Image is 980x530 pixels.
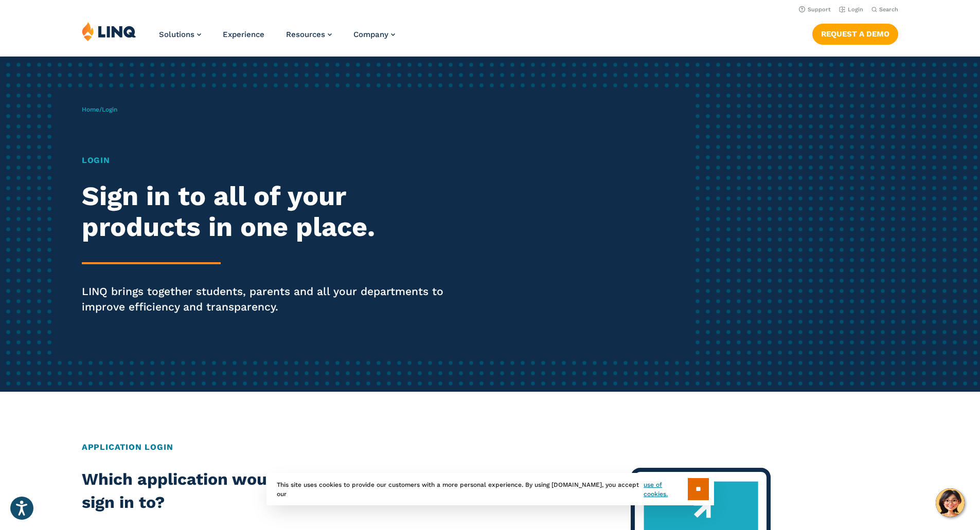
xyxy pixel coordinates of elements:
span: Search [879,6,898,13]
span: / [82,106,117,113]
p: LINQ brings together students, parents and all your departments to improve efficiency and transpa... [82,284,459,315]
a: Support [799,6,831,13]
span: Resources [286,30,325,39]
a: Solutions [159,30,201,39]
span: Company [353,30,388,39]
a: Home [82,106,99,113]
img: LINQ | K‑12 Software [82,22,136,41]
a: Login [839,6,863,13]
h2: Application Login [82,441,898,453]
nav: Button Navigation [812,22,898,44]
a: Experience [223,30,264,39]
button: Hello, have a question? Let’s chat. [936,488,965,517]
nav: Primary Navigation [159,22,395,56]
a: Resources [286,30,332,39]
h2: Sign in to all of your products in one place. [82,181,459,243]
a: Company [353,30,395,39]
span: Solutions [159,30,194,39]
div: This site uses cookies to provide our customers with a more personal experience. By using [DOMAIN... [266,473,714,505]
span: Login [102,106,117,113]
button: Open Search Bar [871,6,898,13]
a: use of cookies. [644,480,687,499]
h2: Which application would you like to sign in to? [82,468,408,515]
h1: Login [82,154,459,167]
a: Request a Demo [812,24,898,44]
